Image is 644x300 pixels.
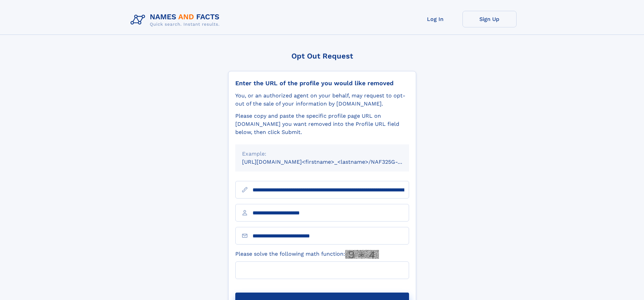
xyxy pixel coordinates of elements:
div: Opt Out Request [228,52,416,60]
small: [URL][DOMAIN_NAME]<firstname>_<lastname>/NAF325G-xxxxxxxx [242,159,422,165]
div: Enter the URL of the profile you would like removed [235,79,409,87]
label: Please solve the following math function: [235,250,379,259]
div: Example: [242,150,402,158]
a: Sign Up [462,11,517,27]
a: Log In [408,11,462,27]
div: Please copy and paste the specific profile page URL on [DOMAIN_NAME] you want removed into the Pr... [235,112,409,136]
div: You, or an authorized agent on your behalf, may request to opt-out of the sale of your informatio... [235,92,409,108]
img: Logo Names and Facts [128,11,225,29]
